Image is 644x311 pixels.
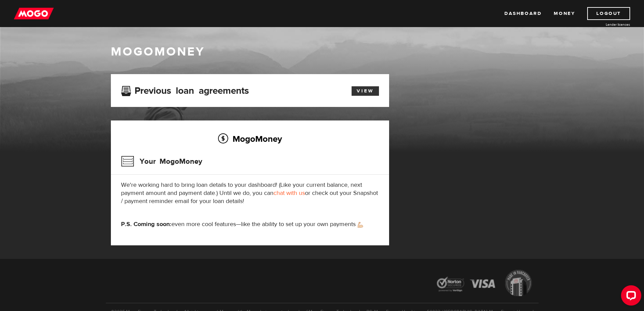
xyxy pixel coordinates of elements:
[587,7,630,20] a: Logout
[273,189,305,197] a: chat with us
[579,22,630,27] a: Lender licences
[121,132,379,146] h2: MogoMoney
[352,86,379,96] a: View
[121,220,379,228] p: even more cool features—like the ability to set up your own payments
[554,7,575,20] a: Money
[430,265,539,303] img: legal-icons-92a2ffecb4d32d839781d1b4e4802d7b.png
[616,283,644,311] iframe: LiveChat chat widget
[121,153,202,170] h3: Your MogoMoney
[121,220,171,228] strong: P.S. Coming soon:
[504,7,542,20] a: Dashboard
[111,45,533,59] h1: MogoMoney
[14,7,54,20] img: mogo_logo-11ee424be714fa7cbb0f0f49df9e16ec.png
[121,181,379,205] p: We're working hard to bring loan details to your dashboard! (Like your current balance, next paym...
[121,85,249,94] h3: Previous loan agreements
[358,222,363,228] img: strong arm emoji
